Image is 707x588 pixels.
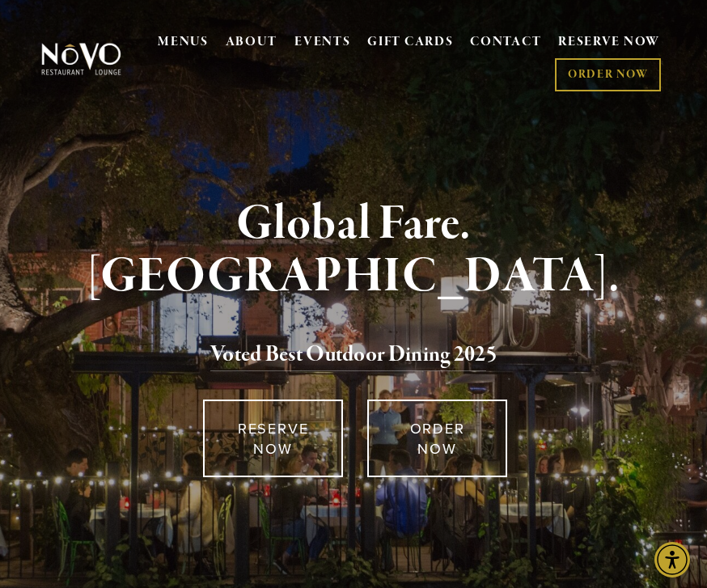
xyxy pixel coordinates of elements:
strong: Global Fare. [GEOGRAPHIC_DATA]. [87,193,620,307]
a: MENUS [158,34,209,50]
img: Novo Restaurant &amp; Lounge [39,42,124,76]
a: Voted Best Outdoor Dining 202 [210,341,486,371]
a: EVENTS [294,34,350,50]
a: RESERVE NOW [558,27,660,58]
a: GIFT CARDS [367,27,453,58]
a: ABOUT [226,34,278,50]
h2: 5 [58,338,650,372]
div: Accessibility Menu [654,542,690,577]
a: CONTACT [470,27,541,58]
a: ORDER NOW [555,58,661,91]
a: RESERVE NOW [203,400,343,477]
a: ORDER NOW [367,400,507,477]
